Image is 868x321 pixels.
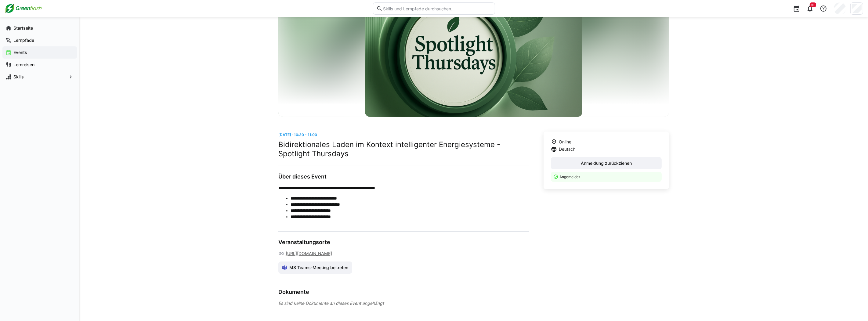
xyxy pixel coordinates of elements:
[580,160,633,166] span: Anmeldung zurückziehen
[551,157,662,169] button: Anmeldung zurückziehen
[278,239,529,246] h3: Veranstaltungsorte
[382,6,492,11] input: Skills und Lernpfade durchsuchen…
[559,139,571,145] span: Online
[288,265,349,271] span: MS Teams-Meeting beitreten
[278,173,529,180] h3: Über dieses Event
[278,300,529,306] div: Es sind keine Dokumente an dieses Event angehängt
[278,132,317,137] span: [DATE] · 10:30 - 11:00
[278,261,352,274] a: MS Teams-Meeting beitreten
[278,289,529,295] h3: Dokumente
[811,3,815,7] span: 9+
[559,174,658,179] p: Angemeldet
[286,251,332,257] a: [URL][DOMAIN_NAME]
[559,146,575,152] span: Deutsch
[278,140,529,158] h2: Bidirektionales Laden im Kontext intelligenter Energiesysteme - Spotlight Thursdays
